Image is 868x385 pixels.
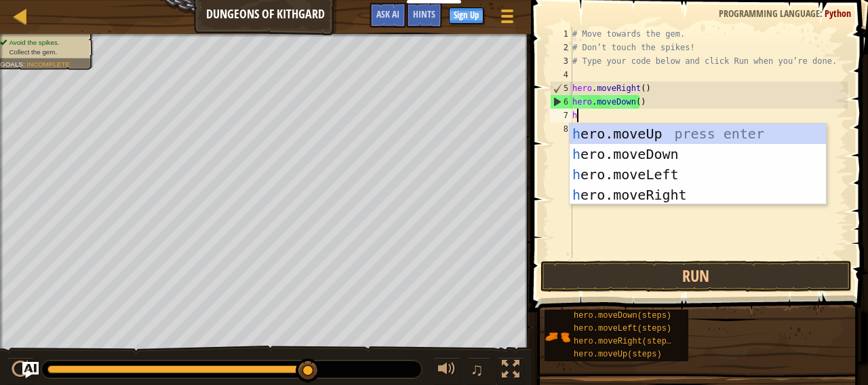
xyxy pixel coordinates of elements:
span: ♫ [470,359,484,380]
span: Hints [413,7,435,20]
div: 4 [550,68,572,81]
span: : [820,7,825,20]
span: hero.moveDown(steps) [574,311,671,320]
button: Sign Up [449,7,484,24]
button: Toggle fullscreen [497,357,524,385]
button: ♫ [467,357,490,385]
div: 2 [550,41,572,54]
span: Collect the gem. [9,48,57,56]
span: Incomplete [26,60,70,68]
div: 6 [551,95,572,109]
button: Adjust volume [433,357,460,385]
span: Programming language [719,7,820,20]
span: : [23,60,26,68]
button: Ask AI [22,362,39,378]
span: Ask AI [376,7,399,20]
div: 5 [551,81,572,95]
button: Show game menu [490,3,524,35]
button: Ctrl + P: Play [7,357,34,385]
img: portrait.png [545,324,570,350]
span: hero.moveRight(steps) [574,337,676,346]
div: 8 [550,122,572,136]
button: Ask AI [370,3,406,28]
div: 7 [550,109,572,122]
div: 3 [550,54,572,68]
div: 1 [550,27,572,41]
span: hero.moveLeft(steps) [574,324,671,333]
span: hero.moveUp(steps) [574,350,662,359]
span: Python [825,7,851,20]
button: Run [540,261,852,292]
span: Avoid the spikes. [9,39,59,46]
